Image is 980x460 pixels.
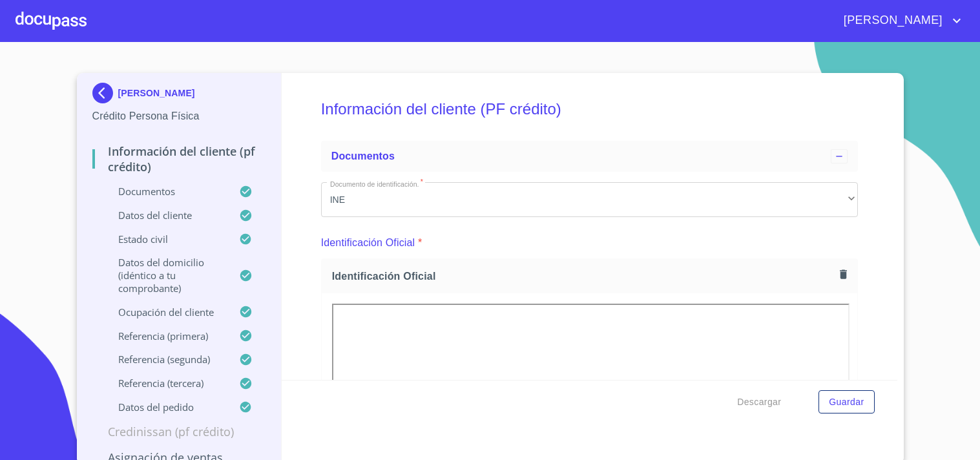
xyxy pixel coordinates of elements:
[332,269,835,283] span: Identificación Oficial
[92,143,266,174] p: Información del cliente (PF crédito)
[732,390,786,414] button: Descargar
[92,377,240,390] p: Referencia (tercera)
[92,83,266,109] div: [PERSON_NAME]
[92,424,266,439] p: Credinissan (PF crédito)
[818,390,874,414] button: Guardar
[92,306,240,319] p: Ocupación del Cliente
[92,83,118,103] img: Docupass spot blue
[92,233,240,246] p: Estado Civil
[321,83,858,136] h5: Información del cliente (PF crédito)
[92,185,240,198] p: Documentos
[321,182,858,217] div: INE
[92,109,266,124] p: Crédito Persona Física
[834,10,964,31] button: account of current user
[92,329,240,342] p: Referencia (primera)
[92,209,240,222] p: Datos del cliente
[829,394,864,410] span: Guardar
[321,141,858,172] div: Documentos
[834,10,949,31] span: [PERSON_NAME]
[321,235,415,251] p: Identificación Oficial
[92,353,240,366] p: Referencia (segunda)
[737,394,781,410] span: Descargar
[92,401,240,413] p: Datos del pedido
[331,151,395,162] span: Documentos
[92,256,240,295] p: Datos del domicilio (idéntico a tu comprobante)
[118,88,195,98] p: [PERSON_NAME]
